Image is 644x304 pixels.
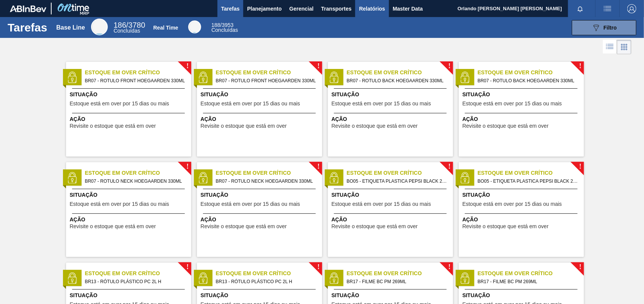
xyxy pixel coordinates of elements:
[604,25,617,31] span: Filtro
[478,77,578,85] span: BR07 - ROTULO BACK HOEGAARDEN 330ML
[290,4,314,13] span: Gerencial
[347,270,453,277] span: Estoque em Over Crítico
[70,101,169,107] span: Estoque está em over por 15 dias ou mais
[617,40,631,54] div: Visão em Cards
[66,72,78,83] img: status
[332,216,451,224] span: Ação
[56,24,85,31] div: Base Line
[216,69,322,77] span: Estoque em Over Crítico
[463,101,562,107] span: Estoque está em over por 15 dias ou mais
[216,169,322,177] span: Estoque em Over Crítico
[216,77,316,85] span: BR07 - ROTULO FRONT HOEGAARDEN 330ML
[478,270,584,277] span: Estoque em Over Crítico
[70,191,189,199] span: Situação
[317,264,320,270] span: !
[321,4,351,13] span: Transportes
[211,22,220,28] span: 188
[463,224,549,229] span: Revisite o estoque que está em over
[328,72,340,83] img: status
[603,4,612,13] img: userActions
[572,20,636,35] button: Filtro
[347,277,447,286] span: BR17 - FILME BC PM 269ML
[70,91,189,99] span: Situação
[201,115,320,123] span: Ação
[85,270,191,277] span: Estoque em Over Crítico
[8,23,47,32] h1: Tarefas
[201,191,320,199] span: Situação
[317,63,320,69] span: !
[197,273,209,284] img: status
[201,201,300,207] span: Estoque está em over por 15 dias ou mais
[332,123,418,129] span: Revisite o estoque que está em over
[201,91,320,99] span: Situação
[10,5,46,12] img: TNhmsLtSVTkK8tSr43FrP2fwEKptu5GPRR3wAAAABJRU5ErkJggg==
[70,216,189,224] span: Ação
[332,191,451,199] span: Situação
[66,273,78,284] img: status
[201,224,287,229] span: Revisite o estoque que está em over
[347,69,453,77] span: Estoque em Over Crítico
[332,101,431,107] span: Estoque está em over por 15 dias ou mais
[459,172,471,183] img: status
[113,21,126,29] span: 186
[448,264,450,270] span: !
[459,273,471,284] img: status
[70,123,156,129] span: Revisite o estoque que está em over
[197,172,209,183] img: status
[463,91,582,99] span: Situação
[85,177,185,185] span: BR07 - ROTULO NECK HOEGAARDEN 330ML
[201,101,300,107] span: Estoque está em over por 15 dias ou mais
[459,72,471,83] img: status
[85,77,185,85] span: BR07 - ROTULO FRONT HOEGAARDEN 330ML
[328,273,340,284] img: status
[70,291,189,299] span: Situação
[186,164,189,169] span: !
[463,291,582,299] span: Situação
[216,270,322,277] span: Estoque em Over Crítico
[332,291,451,299] span: Situação
[216,277,316,286] span: BR13 - RÓTULO PLÁSTICO PC 2L H
[579,164,581,169] span: !
[463,201,562,207] span: Estoque está em over por 15 dias ou mais
[332,115,451,123] span: Ação
[113,22,145,33] div: Base Line
[201,216,320,224] span: Ação
[201,123,287,129] span: Revisite o estoque que está em over
[332,201,431,207] span: Estoque está em over por 15 dias ou mais
[478,277,578,286] span: BR17 - FILME BC PM 269ML
[188,20,201,33] div: Real Time
[317,164,320,169] span: !
[478,177,578,185] span: BO05 - ETIQUETA PLASTICA PEPSI BLACK 250ML
[478,69,584,77] span: Estoque em Over Crítico
[113,28,140,34] span: Concluídas
[332,91,451,99] span: Situação
[448,164,450,169] span: !
[332,224,418,229] span: Revisite o estoque que está em over
[85,277,185,286] span: BR13 - RÓTULO PLÁSTICO PC 2L H
[603,40,617,54] div: Visão em Lista
[153,25,178,31] div: Real Time
[448,63,450,69] span: !
[393,4,423,13] span: Master Data
[186,264,189,270] span: !
[113,21,145,29] span: / 3780
[463,216,582,224] span: Ação
[70,224,156,229] span: Revisite o estoque que está em over
[216,177,316,185] span: BR07 - ROTULO NECK HOEGAARDEN 330ML
[201,291,320,299] span: Situação
[478,169,584,177] span: Estoque em Over Crítico
[347,177,447,185] span: BO05 - ETIQUETA PLASTICA PEPSI BLACK 250ML
[347,169,453,177] span: Estoque em Over Crítico
[91,19,108,35] div: Base Line
[247,4,282,13] span: Planejamento
[70,115,189,123] span: Ação
[66,172,78,183] img: status
[359,4,385,13] span: Relatórios
[579,264,581,270] span: !
[463,123,549,129] span: Revisite o estoque que está em over
[85,69,191,77] span: Estoque em Over Crítico
[211,23,238,33] div: Real Time
[463,191,582,199] span: Situação
[211,22,233,28] span: / 3953
[70,201,169,207] span: Estoque está em over por 15 dias ou mais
